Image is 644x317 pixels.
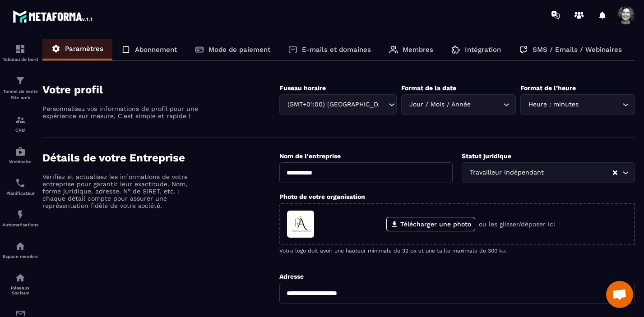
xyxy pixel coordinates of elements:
p: Réseaux Sociaux [2,285,38,295]
a: formationformationCRM [2,108,38,139]
label: Photo de votre organisation [279,193,365,200]
input: Search for option [546,168,612,178]
p: Intégration [465,46,501,54]
div: Search for option [520,94,635,115]
p: Planificateur [2,191,38,196]
a: automationsautomationsAutomatisations [2,202,38,234]
img: automations [15,209,26,220]
a: formationformationTunnel de vente Site web [2,69,38,108]
div: Search for option [401,94,516,115]
input: Search for option [380,100,386,110]
p: Membres [403,46,433,54]
label: Fuseau horaire [279,84,326,92]
img: formation [15,115,26,125]
label: Format de la date [401,84,456,92]
img: social-network [15,272,26,283]
a: social-networksocial-networkRéseaux Sociaux [2,266,38,302]
button: Clear Selected [613,170,617,176]
span: (GMT+01:00) [GEOGRAPHIC_DATA] [285,100,380,110]
h4: Détails de votre Entreprise [42,152,279,164]
div: Search for option [279,94,397,115]
a: automationsautomationsEspace membre [2,234,38,266]
p: Webinaire [2,159,38,164]
p: Tableau de bord [2,57,38,62]
p: E-mails et domaines [302,46,371,54]
img: automations [15,241,26,252]
a: automationsautomationsWebinaire [2,139,38,171]
p: Abonnement [135,46,177,54]
p: SMS / Emails / Webinaires [533,46,622,54]
p: ou les glisser/déposer ici [479,221,555,228]
img: formation [15,44,26,55]
img: scheduler [15,178,26,188]
a: schedulerschedulerPlanificateur [2,171,38,202]
img: logo [13,8,94,24]
h4: Votre profil [42,83,279,96]
img: automations [15,146,26,157]
p: Paramètres [65,45,103,53]
label: Format de l’heure [520,84,576,92]
label: Statut juridique [462,152,511,160]
label: Adresse [279,273,304,280]
span: Heure : minutes [526,100,580,110]
p: Automatisations [2,222,38,227]
p: Vérifiez et actualisez les informations de votre entreprise pour garantir leur exactitude. Nom, f... [42,173,200,209]
div: Search for option [462,162,635,183]
p: Tunnel de vente Site web [2,88,38,101]
span: Jour / Mois / Année [407,100,473,110]
p: Mode de paiement [208,46,270,54]
span: Travailleur indépendant [468,168,546,178]
p: Espace membre [2,254,38,259]
a: formationformationTableau de bord [2,37,38,69]
label: Nom de l'entreprise [279,152,341,160]
label: Télécharger une photo [386,217,475,231]
div: Ouvrir le chat [606,281,633,308]
p: Votre logo doit avoir une hauteur minimale de 32 px et une taille maximale de 300 ko. [279,248,635,254]
img: formation [15,75,26,86]
input: Search for option [580,100,620,110]
input: Search for option [473,100,501,110]
p: CRM [2,128,38,133]
p: Personnalisez vos informations de profil pour une expérience sur mesure. C'est simple et rapide ! [42,105,200,119]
